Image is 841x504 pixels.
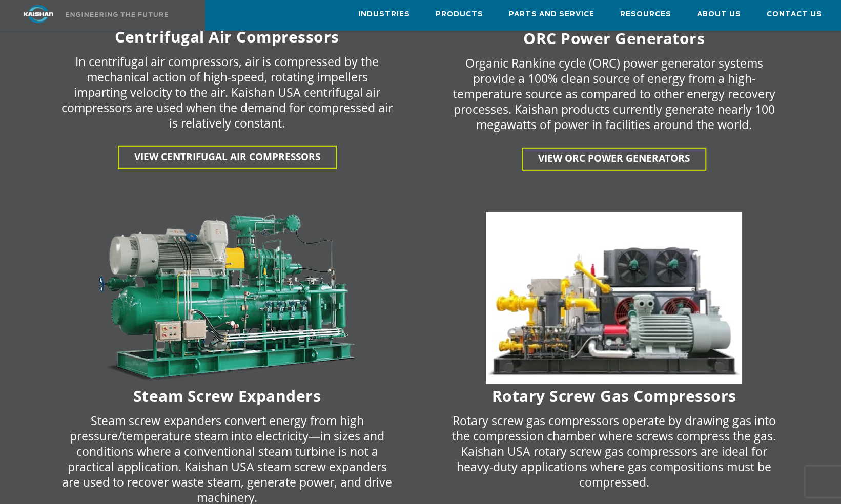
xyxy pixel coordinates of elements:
a: View centrifugal air compressors [118,146,337,169]
p: Rotary screw gas compressors operate by drawing gas into the compression chamber where screws com... [447,413,781,490]
a: Parts and Service [509,1,594,28]
span: Products [436,9,483,20]
span: Resources [620,9,671,20]
h6: Rotary Screw Gas Compressors [427,389,802,403]
a: About Us [697,1,741,28]
a: Industries [358,1,410,28]
a: Products [436,1,483,28]
span: View ORC Power Generators [538,152,690,165]
span: Industries [358,9,410,20]
h6: Steam Screw Expanders [40,389,415,403]
a: Resources [620,1,671,28]
span: Parts and Service [509,9,594,20]
p: Organic Rankine cycle (ORC) power generator systems provide a 100% clean source of energy from a ... [447,55,781,132]
span: View centrifugal air compressors [134,150,320,163]
h6: ORC Power Generators [427,32,802,45]
p: In centrifugal air compressors, air is compressed by the mechanical action of high-speed, rotatin... [60,54,394,131]
img: Engineering the future [66,12,168,17]
img: machine [486,212,742,384]
img: machine [99,212,355,384]
span: About Us [697,9,741,20]
h6: Centrifugal Air Compressors [40,30,415,44]
a: Contact Us [767,1,822,28]
span: Contact Us [767,9,822,20]
a: View ORC Power Generators [522,148,706,171]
